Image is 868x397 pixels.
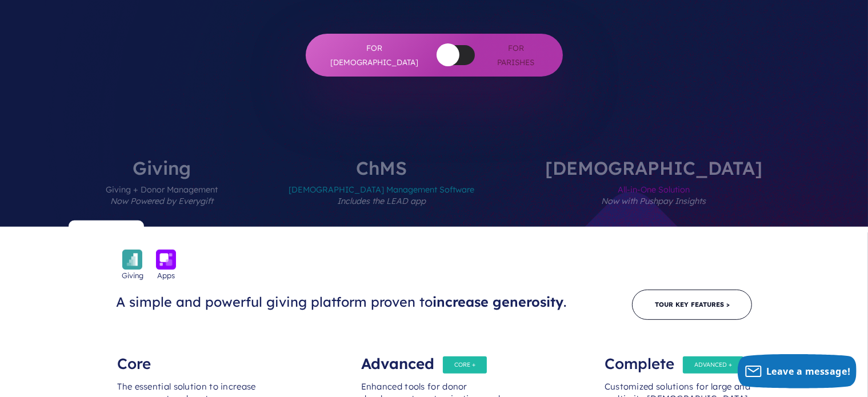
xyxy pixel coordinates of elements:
span: Giving + Donor Management [106,177,218,227]
button: Leave a message! [738,354,857,388]
div: Core [117,347,263,370]
div: Complete [605,347,751,370]
span: [DEMOGRAPHIC_DATA] Management Software [289,177,474,227]
em: Now with Pushpay Insights [602,196,706,206]
span: Leave a message! [766,365,851,378]
img: icon_apps-bckgrnd-600x600-1.png [156,250,176,270]
span: For [DEMOGRAPHIC_DATA] [329,41,420,69]
h3: A simple and powerful giving platform proven to . [116,294,578,311]
div: Advanced [361,347,507,370]
span: increase generosity [433,294,563,310]
span: Apps [157,270,175,281]
span: Giving [122,270,143,281]
label: Giving [71,159,252,227]
label: [DEMOGRAPHIC_DATA] [511,159,797,227]
span: For Parishes [492,41,540,69]
img: icon_giving-bckgrnd-600x600-1.png [122,250,142,270]
label: ChMS [254,159,509,227]
em: Now Powered by Everygift [110,196,213,206]
a: Tour Key Features > [632,290,752,320]
em: Includes the LEAD app [337,196,426,206]
span: All-in-One Solution [545,177,762,227]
